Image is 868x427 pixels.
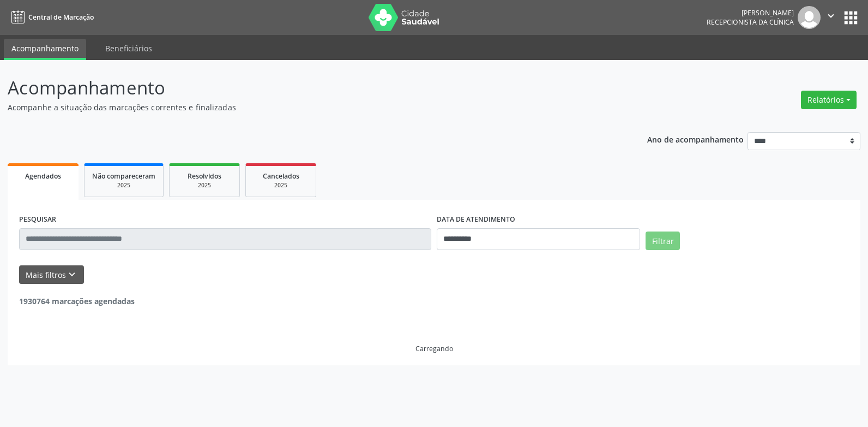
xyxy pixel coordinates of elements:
[707,8,794,17] div: [PERSON_NAME]
[19,211,56,228] label: PESQUISAR
[415,344,453,353] div: Carregando
[92,181,155,189] div: 2025
[801,91,857,109] button: Relatórios
[825,10,837,22] i: 
[92,171,155,181] span: Não compareceram
[821,6,841,29] button: 
[4,39,86,60] a: Acompanhamento
[263,171,299,181] span: Cancelados
[798,6,821,29] img: img
[25,171,61,181] span: Agendados
[19,296,135,306] strong: 1930764 marcações agendadas
[19,265,84,284] button: Mais filtroskeyboard_arrow_down
[8,102,605,113] p: Acompanhe a situação das marcações correntes e finalizadas
[437,211,515,228] label: DATA DE ATENDIMENTO
[188,171,221,181] span: Resolvidos
[66,269,78,281] i: keyboard_arrow_down
[707,17,794,27] span: Recepcionista da clínica
[254,181,308,189] div: 2025
[8,8,94,26] a: Central de Marcação
[646,232,680,250] button: Filtrar
[8,74,605,102] p: Acompanhamento
[98,39,160,58] a: Beneficiários
[28,13,94,22] span: Central de Marcação
[177,181,232,189] div: 2025
[647,132,744,146] p: Ano de acompanhamento
[841,8,860,27] button: apps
